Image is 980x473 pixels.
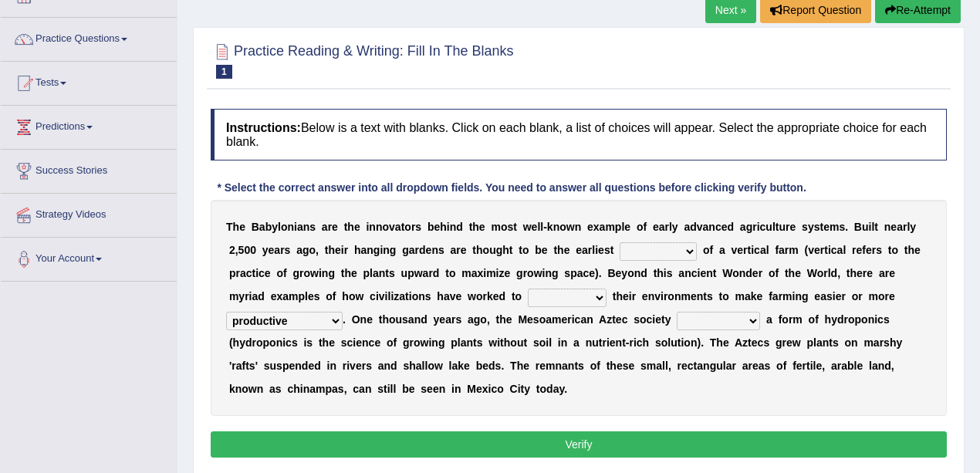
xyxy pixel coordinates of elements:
b: r [523,267,527,279]
b: i [319,267,322,279]
b: Instructions: [226,121,301,134]
b: a [760,244,766,256]
b: g [552,267,559,279]
b: s [876,244,882,256]
b: t [509,244,513,256]
b: l [537,221,540,233]
b: i [664,267,667,279]
b: g [292,267,299,279]
b: c [754,244,760,256]
b: g [302,244,309,256]
b: e [354,221,360,233]
b: h [908,244,915,256]
b: e [269,244,275,256]
b: n [708,221,715,233]
b: c [760,221,766,233]
b: r [752,221,756,233]
b: g [746,221,753,233]
b: w [414,267,423,279]
b: r [344,244,348,256]
b: o [769,267,776,279]
b: t [341,267,345,279]
b: e [332,221,338,233]
b: e [587,221,593,233]
b: a [582,244,588,256]
b: r [280,244,284,256]
b: k [547,221,553,233]
b: p [407,267,414,279]
b: t [401,221,405,233]
b: r [786,221,789,233]
b: d [690,221,697,233]
b: t [325,244,329,256]
b: a [322,221,328,233]
b: o [892,244,899,256]
b: f [775,244,779,256]
b: i [380,244,383,256]
b: y [262,244,269,256]
b: r [411,221,415,233]
b: e [589,267,595,279]
b: v [389,221,395,233]
b: a [659,221,665,233]
b: c [715,221,721,233]
b: m [789,244,798,256]
b: t [785,267,789,279]
b: o [281,221,288,233]
b: m [830,221,839,233]
b: o [309,244,316,256]
b: r [743,244,747,256]
b: e [914,244,921,256]
b: B [252,221,259,233]
b: e [461,244,467,256]
b: d [640,267,647,279]
b: s [564,267,570,279]
b: f [283,267,287,279]
b: i [595,244,598,256]
b: r [903,221,907,233]
b: m [491,221,500,233]
b: c [259,267,265,279]
b: r [456,244,460,256]
b: o [637,221,644,233]
b: e [479,221,485,233]
b: d [419,244,426,256]
b: i [757,221,760,233]
b: t [819,221,823,233]
b: l [592,244,595,256]
b: h [657,267,664,279]
b: t [824,244,828,256]
a: Strategy Videos [1,194,177,232]
b: h [344,267,351,279]
b: g [373,244,380,256]
b: r [664,221,668,233]
b: s [667,267,673,279]
b: ) [595,267,599,279]
b: e [598,244,604,256]
b: a [274,244,280,256]
b: x [477,267,483,279]
b: r [415,244,419,256]
b: l [669,221,672,233]
b: e [505,267,511,279]
b: o [732,267,739,279]
b: h [347,221,354,233]
b: c [246,267,252,279]
b: t [513,221,517,233]
b: W [722,267,732,279]
b: h [502,244,509,256]
b: t [469,221,473,233]
b: 0 [244,244,250,256]
b: t [654,267,657,279]
b: h [472,221,479,233]
b: 2 [229,244,235,256]
button: Verify [211,431,947,458]
b: p [570,267,577,279]
b: r [820,244,824,256]
b: B [607,267,615,279]
b: d [728,221,735,233]
b: g [390,244,397,256]
b: e [752,267,759,279]
b: n [322,267,329,279]
b: m [461,267,471,279]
